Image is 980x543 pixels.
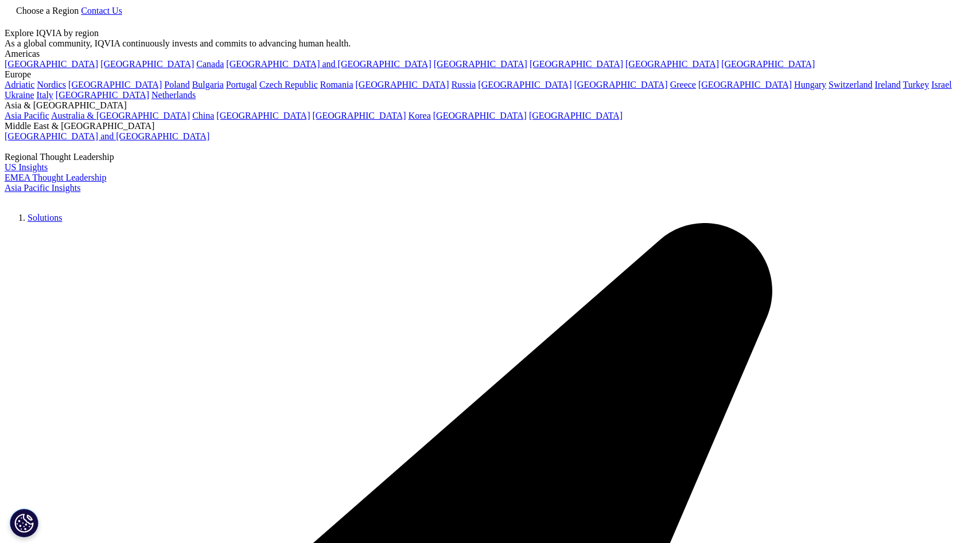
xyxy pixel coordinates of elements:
a: Canada [196,59,224,69]
a: [GEOGRAPHIC_DATA] [698,80,792,89]
a: Asia Pacific [5,111,49,120]
div: Asia & [GEOGRAPHIC_DATA] [5,100,975,111]
a: Adriatic [5,80,34,89]
a: [GEOGRAPHIC_DATA] [529,111,623,120]
div: Americas [5,49,975,59]
a: [GEOGRAPHIC_DATA] and [GEOGRAPHIC_DATA] [5,131,209,141]
a: [GEOGRAPHIC_DATA] [434,59,527,69]
a: [GEOGRAPHIC_DATA] [433,111,527,120]
a: [GEOGRAPHIC_DATA] [5,59,98,69]
a: [GEOGRAPHIC_DATA] [478,80,571,89]
a: Italy [37,90,53,100]
a: US Insights [5,162,48,172]
a: Nordics [37,80,66,89]
a: Netherlands [151,90,196,100]
div: Europe [5,69,975,80]
a: Czech Republic [259,80,318,89]
a: [GEOGRAPHIC_DATA] [100,59,194,69]
a: Korea [409,111,431,120]
div: Regional Thought Leadership [5,152,975,162]
a: EMEA Thought Leadership [5,173,106,182]
a: [GEOGRAPHIC_DATA] [56,90,149,100]
a: [GEOGRAPHIC_DATA] [356,80,449,89]
div: As a global community, IQVIA continuously invests and commits to advancing human health. [5,38,975,49]
a: Asia Pacific Insights [5,183,80,193]
a: [GEOGRAPHIC_DATA] [313,111,406,120]
a: Australia & [GEOGRAPHIC_DATA] [51,111,190,120]
a: Contact Us [81,6,122,15]
a: Hungary [794,80,826,89]
a: [GEOGRAPHIC_DATA] [721,59,815,69]
a: Poland [164,80,189,89]
a: [GEOGRAPHIC_DATA] [574,80,668,89]
a: Greece [670,80,696,89]
a: [GEOGRAPHIC_DATA] [625,59,719,69]
div: Explore IQVIA by region [5,28,975,38]
a: Russia [452,80,476,89]
a: Romania [320,80,353,89]
a: [GEOGRAPHIC_DATA] [216,111,310,120]
a: [GEOGRAPHIC_DATA] [530,59,623,69]
a: Ireland [875,80,901,89]
a: Turkey [903,80,930,89]
a: Switzerland [829,80,872,89]
a: [GEOGRAPHIC_DATA] and [GEOGRAPHIC_DATA] [226,59,431,69]
a: Israel [931,80,952,89]
a: Portugal [226,80,257,89]
a: [GEOGRAPHIC_DATA] [68,80,162,89]
a: Bulgaria [192,80,224,89]
a: Solutions [28,213,62,222]
button: Cookie Settings [10,509,38,537]
a: China [192,111,214,120]
span: Choose a Region [16,6,79,15]
div: Middle East & [GEOGRAPHIC_DATA] [5,121,975,131]
a: Ukraine [5,90,34,100]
